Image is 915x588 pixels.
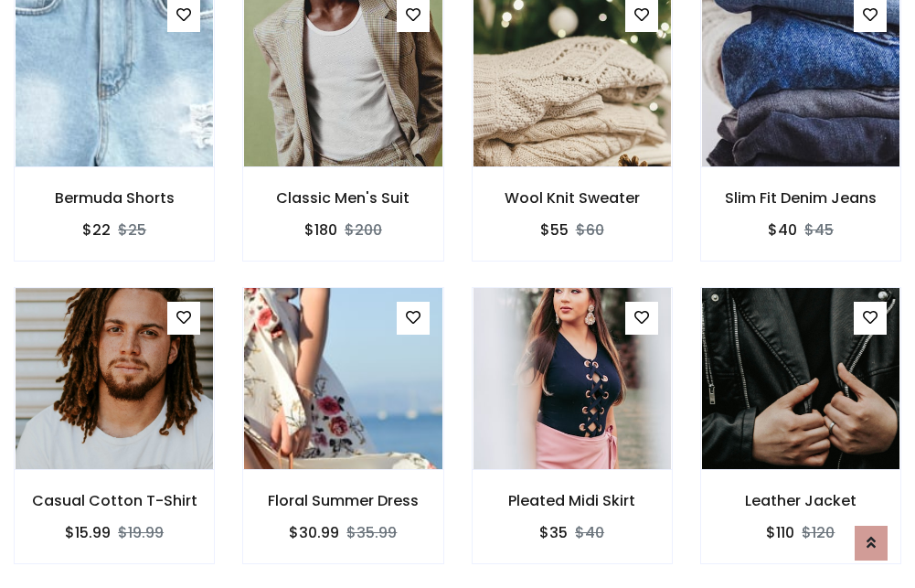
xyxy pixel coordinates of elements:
del: $25 [118,219,146,241]
h6: Floral Summer Dress [243,492,442,509]
h6: Wool Knit Sweater [473,189,672,207]
h6: $55 [540,221,569,239]
del: $45 [804,219,834,241]
del: $60 [576,219,604,241]
del: $19.99 [118,522,164,543]
h6: Casual Cotton T-Shirt [15,492,214,509]
h6: Classic Men's Suit [243,189,442,207]
h6: $30.99 [289,524,339,541]
del: $200 [345,219,382,241]
h6: Slim Fit Denim Jeans [701,189,900,207]
del: $120 [802,522,835,543]
del: $35.99 [346,522,397,543]
del: $40 [575,522,604,543]
h6: $110 [766,524,794,541]
h6: Leather Jacket [701,492,900,509]
h6: $35 [539,524,568,541]
h6: $15.99 [65,524,111,541]
h6: $40 [768,221,797,239]
h6: Bermuda Shorts [15,189,214,207]
h6: $22 [82,221,111,239]
h6: $180 [304,221,337,239]
h6: Pleated Midi Skirt [473,492,672,509]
